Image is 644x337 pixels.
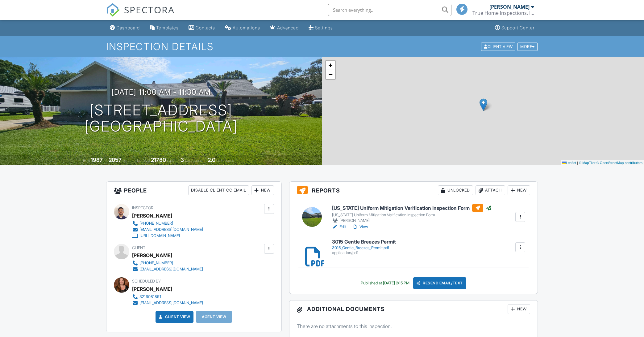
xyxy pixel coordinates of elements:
[233,25,260,30] div: Automations
[508,185,530,195] div: New
[328,71,332,78] span: −
[139,227,203,232] div: [EMAIL_ADDRESS][DOMAIN_NAME]
[489,4,530,10] div: [PERSON_NAME]
[167,158,175,163] span: sq.ft.
[91,157,103,163] div: 1987
[289,182,538,199] h3: Reports
[132,233,203,239] a: [URL][DOMAIN_NAME]
[132,205,153,210] span: Inspector
[196,25,215,30] div: Contacts
[332,213,492,218] div: [US_STATE] Uniform Mitigation Verification Inspection Form
[132,294,203,300] a: 3216081891
[116,25,140,30] div: Dashboard
[106,182,281,199] h3: People
[139,267,203,272] div: [EMAIL_ADDRESS][DOMAIN_NAME]
[251,185,274,195] div: New
[352,224,368,230] a: View
[132,211,172,220] div: [PERSON_NAME]
[106,41,538,52] h1: Inspection Details
[188,185,249,195] div: Disable Client CC Email
[85,102,238,135] h1: [STREET_ADDRESS] [GEOGRAPHIC_DATA]
[306,22,335,34] a: Settings
[476,185,505,195] div: Attach
[147,22,181,34] a: Templates
[328,4,451,16] input: Search everything...
[481,42,515,51] div: Client View
[106,8,175,21] a: SPECTORA
[139,261,173,266] div: [PHONE_NUMBER]
[132,220,203,227] a: [PHONE_NUMBER]
[151,157,166,163] div: 21780
[326,70,335,79] a: Zoom out
[289,300,538,318] h3: Additional Documents
[326,61,335,70] a: Zoom in
[186,22,218,34] a: Contacts
[361,281,409,286] div: Published at [DATE] 2:15 PM
[222,22,263,34] a: Automations (Basic)
[472,10,534,16] div: True Home Inspections, Inc
[328,61,332,69] span: +
[132,284,172,294] div: [PERSON_NAME]
[124,3,175,16] span: SPECTORA
[107,22,142,34] a: Dashboard
[577,161,578,165] span: |
[132,266,203,272] a: [EMAIL_ADDRESS][DOMAIN_NAME]
[332,204,492,224] a: [US_STATE] Uniform Mitigation Verification Inspection Form [US_STATE] Uniform Mitigation Verifica...
[181,157,184,163] div: 3
[156,25,179,30] div: Templates
[83,158,90,163] span: Built
[579,161,596,165] a: © MapTiler
[139,233,180,238] div: [URL][DOMAIN_NAME]
[332,224,346,230] a: Edit
[216,158,234,163] span: bathrooms
[332,239,396,245] h6: 3015 Gentle Breezes Permit
[413,277,466,289] div: Resend Email/Text
[132,300,203,306] a: [EMAIL_ADDRESS][DOMAIN_NAME]
[106,3,120,17] img: The Best Home Inspection Software - Spectora
[132,260,203,266] a: [PHONE_NUMBER]
[332,250,396,255] div: application/pdf
[315,25,333,30] div: Settings
[132,227,203,233] a: [EMAIL_ADDRESS][DOMAIN_NAME]
[596,161,642,165] a: © OpenStreetMap contributors
[562,161,576,165] a: Leaflet
[139,221,173,226] div: [PHONE_NUMBER]
[109,157,122,163] div: 2057
[492,22,537,34] a: Support Center
[268,22,301,34] a: Advanced
[517,42,538,51] div: More
[438,185,473,195] div: Unlocked
[139,300,203,305] div: [EMAIL_ADDRESS][DOMAIN_NAME]
[158,314,190,320] a: Client View
[132,245,145,250] span: Client
[185,158,202,163] span: bedrooms
[480,44,517,49] a: Client View
[501,25,534,30] div: Support Center
[132,279,161,283] span: Scheduled By
[297,323,530,330] p: There are no attachments to this inspection.
[332,218,492,224] div: [PERSON_NAME]
[137,158,150,163] span: Lot Size
[332,239,396,255] a: 3015 Gentle Breezes Permit 3015_Gentle_Breezes_Permit.pdf application/pdf
[508,304,530,314] div: New
[480,98,487,111] img: Marker
[111,88,211,96] h3: [DATE] 11:00 am - 11:30 am
[332,204,492,212] h6: [US_STATE] Uniform Mitigation Verification Inspection Form
[277,25,299,30] div: Advanced
[208,157,215,163] div: 2.0
[332,245,396,250] div: 3015_Gentle_Breezes_Permit.pdf
[132,251,172,260] div: [PERSON_NAME]
[139,294,161,299] div: 3216081891
[123,158,131,163] span: sq. ft.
